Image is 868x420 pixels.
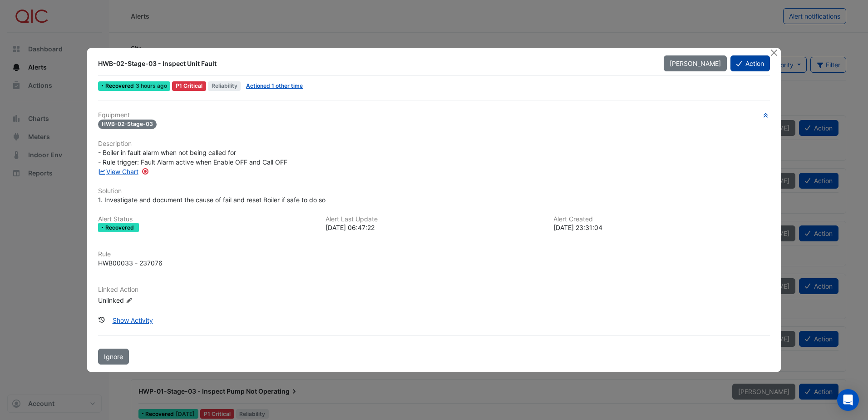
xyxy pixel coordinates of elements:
[553,215,770,223] h6: Alert Created
[98,250,770,258] h6: Rule
[104,353,123,360] span: Ignore
[670,60,721,67] span: [PERSON_NAME]
[246,82,303,89] a: Actioned 1 other time
[98,286,770,294] h6: Linked Action
[98,140,770,148] h6: Description
[98,168,138,175] a: View Chart
[141,167,149,175] div: Tooltip anchor
[98,196,325,204] span: 1. Investigate and document the cause of fail and reset Boiler if safe to do so
[105,225,136,230] span: Recovered
[98,187,770,195] h6: Solution
[769,48,779,58] button: Close
[105,83,136,89] span: Recovered
[107,312,159,328] button: Show Activity
[98,111,770,119] h6: Equipment
[172,81,206,91] div: P1 Critical
[664,55,727,71] button: [PERSON_NAME]
[208,81,241,91] span: Reliability
[136,82,167,89] span: Thu 25-Sep-2025 06:47 AEST
[98,149,287,166] span: - Boiler in fault alarm when not being called for - Rule trigger: Fault Alarm active when Enable ...
[126,297,133,304] fa-icon: Edit Linked Action
[325,223,542,232] div: [DATE] 06:47:22
[730,55,770,71] button: Action
[553,223,770,232] div: [DATE] 23:31:04
[98,215,315,223] h6: Alert Status
[98,59,652,68] div: HWB-02-Stage-03 - Inspect Unit Fault
[325,215,542,223] h6: Alert Last Update
[98,349,129,365] button: Ignore
[837,389,859,411] div: Open Intercom Messenger
[98,258,163,268] div: HWB00033 - 237076
[98,295,207,305] div: Unlinked
[98,120,157,129] span: HWB-02-Stage-03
